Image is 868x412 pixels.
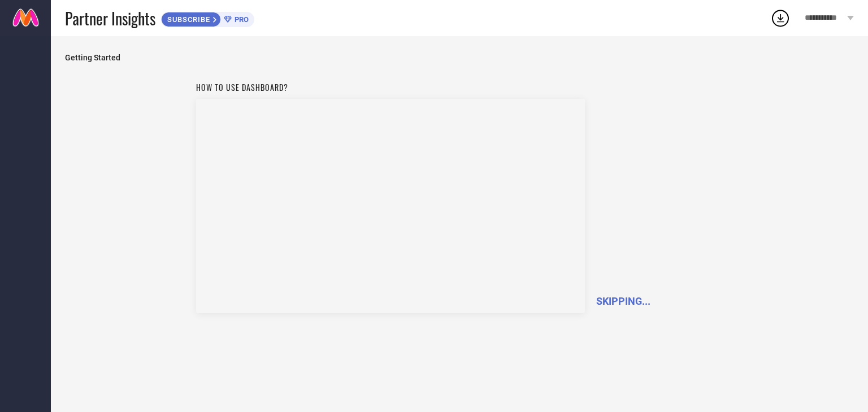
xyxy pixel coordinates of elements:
div: Open download list [770,8,791,28]
a: SUBSCRIBEPRO [161,9,254,27]
span: Partner Insights [65,7,155,30]
h1: How to use dashboard? [196,81,585,93]
iframe: Workspace Section [196,99,585,313]
span: PRO [232,15,249,24]
span: SUBSCRIBE [162,15,213,24]
span: SKIPPING... [596,295,650,307]
span: Getting Started [65,53,854,62]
